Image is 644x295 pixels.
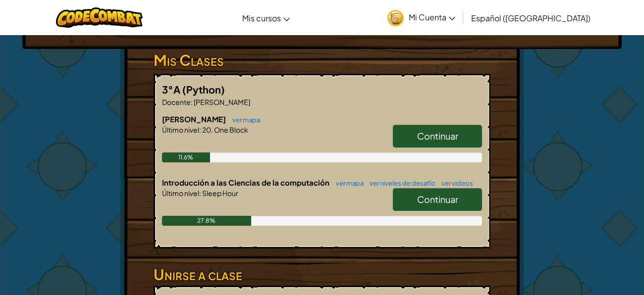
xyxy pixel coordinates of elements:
span: Mi Cuenta [409,12,455,22]
span: Último nivel [162,125,199,134]
a: ver videos [436,179,473,187]
span: Introducción a las Ciencias de la computación [162,178,331,187]
div: 11.6% [162,152,210,162]
span: [PERSON_NAME] [193,98,250,106]
span: : [199,125,201,134]
span: One Block [213,125,248,134]
span: Continuar [417,194,458,205]
span: [PERSON_NAME] [162,114,227,124]
a: ver mapa [227,116,260,124]
a: Mi Cuenta [382,2,460,33]
h3: Unirse a clase [154,263,490,286]
span: : [191,98,193,106]
a: Español ([GEOGRAPHIC_DATA]) [466,4,595,31]
a: ver niveles de desafío [365,179,435,187]
span: Último nivel [162,189,199,197]
span: Continuar [417,130,458,142]
span: Español ([GEOGRAPHIC_DATA]) [471,13,590,23]
span: 3°A [162,83,182,96]
span: 20. [201,125,213,134]
span: Mis cursos [242,13,281,23]
span: (Python) [182,83,225,96]
span: : [199,189,201,197]
span: Sleep Hour [201,189,238,197]
span: Docente [162,98,191,106]
h3: Mis Clases [154,49,490,71]
a: ver mapa [331,179,364,187]
a: Mis cursos [237,4,295,31]
img: CodeCombat logo [56,7,143,28]
div: 27.8% [162,216,251,226]
img: avatar [387,10,404,26]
